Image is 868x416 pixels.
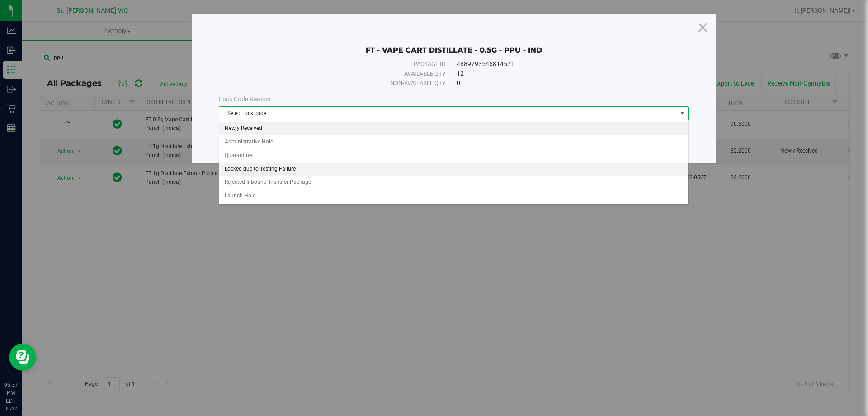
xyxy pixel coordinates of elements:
[219,107,677,120] span: Select lock code
[9,344,36,371] iframe: Resource center
[219,135,688,149] li: Administrative Hold
[239,60,446,69] div: Package ID
[239,69,446,78] div: Available qty
[219,149,688,163] li: Quarantine
[219,96,271,103] span: Lock Code Reason
[457,69,668,78] div: 12
[457,59,668,69] div: 4889793545814571
[219,176,688,189] li: Rejected Inbound Transfer Package
[219,189,688,203] li: Launch Hold
[677,107,688,120] span: select
[219,32,689,55] div: FT - VAPE CART DISTILLATE - 0.5G - PPU - IND
[239,79,446,88] div: Non-available qty
[457,78,668,88] div: 0
[219,122,688,135] li: Newly Received
[219,163,688,176] li: Locked due to Testing Failure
